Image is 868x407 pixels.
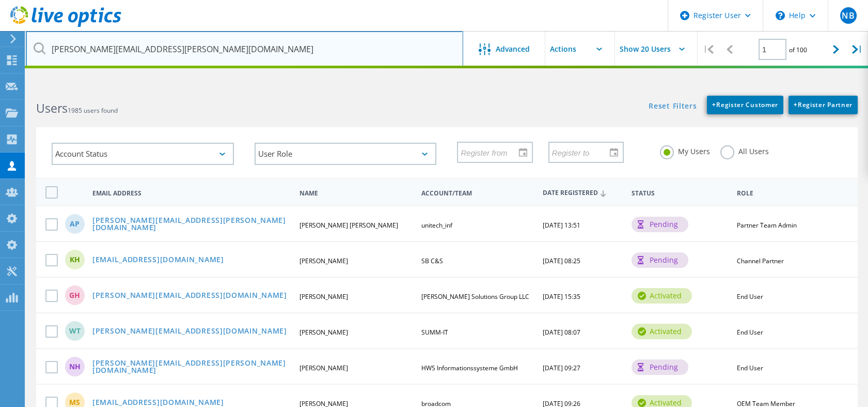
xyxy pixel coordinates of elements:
[632,324,692,339] div: activated
[649,102,697,111] a: Reset Filters
[698,31,719,68] div: |
[92,359,291,375] a: [PERSON_NAME][EMAIL_ADDRESS][PERSON_NAME][DOMAIN_NAME]
[632,359,688,375] div: pending
[421,257,443,265] span: SB C&S
[543,364,580,372] span: [DATE] 09:27
[421,221,452,230] span: unitech_inf
[707,96,783,114] a: +Register Customer
[543,328,580,337] span: [DATE] 08:07
[69,363,81,370] span: NH
[299,328,348,337] span: [PERSON_NAME]
[421,364,518,372] span: HWS Informationssysteme GmbH
[842,11,854,20] span: NB
[92,190,291,197] span: Email Address
[789,46,807,54] span: of 100
[92,256,224,265] a: [EMAIL_ADDRESS][DOMAIN_NAME]
[737,292,763,301] span: End User
[26,31,463,67] input: Search users by name, email, company, etc.
[299,221,398,230] span: [PERSON_NAME] [PERSON_NAME]
[632,217,688,232] div: pending
[69,292,80,299] span: GH
[632,288,692,304] div: activated
[92,217,291,233] a: [PERSON_NAME][EMAIL_ADDRESS][PERSON_NAME][DOMAIN_NAME]
[712,100,716,109] b: +
[70,220,80,228] span: AP
[299,292,348,301] span: [PERSON_NAME]
[69,327,81,335] span: WT
[737,328,763,337] span: End User
[52,143,234,165] div: Account Status
[720,145,769,155] label: All Users
[660,145,710,155] label: My Users
[70,256,80,263] span: KH
[632,190,728,197] span: Status
[847,31,868,68] div: |
[543,257,580,265] span: [DATE] 08:25
[543,221,580,230] span: [DATE] 13:51
[737,257,784,265] span: Channel Partner
[36,100,68,116] b: Users
[69,399,80,406] span: MS
[632,252,688,268] div: pending
[92,292,287,300] a: [PERSON_NAME][EMAIL_ADDRESS][DOMAIN_NAME]
[794,100,853,109] span: Register Partner
[788,96,858,114] a: +Register Partner
[737,190,842,197] span: Role
[421,292,529,301] span: [PERSON_NAME] Solutions Group LLC
[68,106,118,115] span: 1985 users found
[737,364,763,372] span: End User
[299,364,348,372] span: [PERSON_NAME]
[543,292,580,301] span: [DATE] 15:35
[92,327,287,336] a: [PERSON_NAME][EMAIL_ADDRESS][DOMAIN_NAME]
[10,22,121,29] a: Live Optics Dashboard
[421,190,534,197] span: Account/Team
[421,328,448,337] span: SUMM-IT
[543,190,623,197] span: Date Registered
[299,257,348,265] span: [PERSON_NAME]
[549,142,616,162] input: Register to
[458,142,524,162] input: Register from
[299,190,413,197] span: Name
[255,143,437,165] div: User Role
[794,100,798,109] b: +
[776,11,785,20] svg: \n
[496,46,530,53] span: Advanced
[712,100,778,109] span: Register Customer
[737,221,797,230] span: Partner Team Admin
